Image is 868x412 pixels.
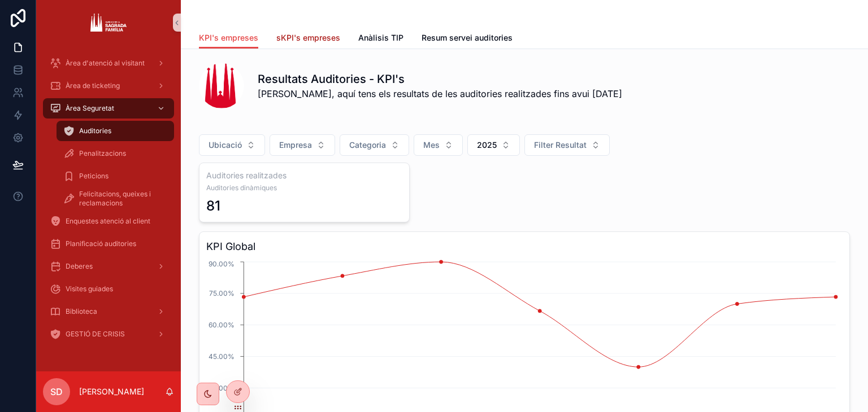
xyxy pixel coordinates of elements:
[340,134,409,156] button: Select Button
[414,134,463,156] button: Select Button
[358,28,403,50] a: Anàlisis TIP
[209,260,235,268] tspan: 90.00%
[467,134,520,156] button: Select Button
[79,149,126,158] span: Penalitzacions
[43,234,174,254] a: Planificació auditories
[57,166,174,186] a: Peticions
[43,301,174,322] a: Biblioteca
[36,45,181,359] div: scrollable content
[276,32,340,43] span: sKPI's empreses
[43,324,174,344] a: GESTIÓ DE CRISIS
[79,190,163,208] span: Felicitacions, queixes i reclamacions
[206,239,843,255] h3: KPI Global
[66,104,114,113] span: Àrea Seguretat
[206,183,402,192] span: Auditories dinàmiques
[66,262,93,271] span: Deberes
[199,134,265,156] button: Select Button
[57,121,174,141] a: Auditories
[57,143,174,164] a: Penalitzacions
[279,139,312,151] span: Empresa
[209,384,235,392] tspan: 30.00%
[43,211,174,231] a: Enquestes atenció al client
[43,279,174,299] a: Visites guiades
[422,28,513,50] a: Resum servei auditories
[209,289,235,297] tspan: 75.00%
[43,76,174,96] a: Àrea de ticketing
[358,32,403,43] span: Anàlisis TIP
[90,14,126,32] img: App logo
[66,330,125,339] span: GESTIÓ DE CRISIS
[79,126,111,135] span: Auditories
[66,59,145,68] span: Àrea d'atenció al visitant
[534,139,587,151] span: Filter Resultat
[43,256,174,277] a: Deberes
[199,28,258,49] a: KPI's empreses
[258,87,622,100] span: [PERSON_NAME], aquí tens els resultats de les auditories realitzades fins avui [DATE]
[66,307,97,316] span: Biblioteca
[209,321,235,329] tspan: 60.00%
[270,134,335,156] button: Select Button
[477,139,497,151] span: 2025
[206,170,402,181] h3: Auditories realitzades
[524,134,610,156] button: Select Button
[66,217,150,226] span: Enquestes atenció al client
[43,53,174,73] a: Àrea d'atenció al visitant
[423,139,440,151] span: Mes
[276,28,340,50] a: sKPI's empreses
[43,98,174,119] a: Àrea Seguretat
[209,352,235,361] tspan: 45.00%
[422,32,513,43] span: Resum servei auditories
[79,172,108,181] span: Peticions
[199,32,258,43] span: KPI's empreses
[66,239,136,248] span: Planificació auditories
[66,284,113,293] span: Visites guiades
[66,81,120,90] span: Àrea de ticketing
[79,386,144,397] p: [PERSON_NAME]
[206,197,220,215] div: 81
[209,139,242,151] span: Ubicació
[349,139,386,151] span: Categoria
[50,385,63,398] span: SD
[258,71,622,87] h1: Resultats Auditories - KPI's
[57,189,174,209] a: Felicitacions, queixes i reclamacions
